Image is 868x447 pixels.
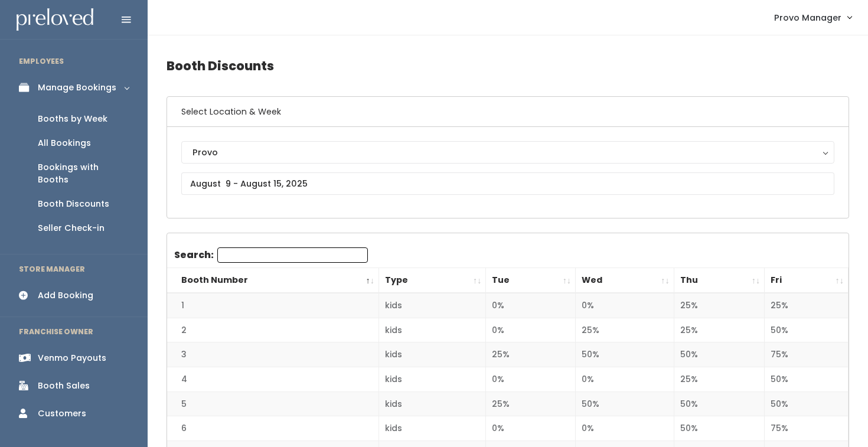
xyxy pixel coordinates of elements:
[167,342,378,367] td: 3
[167,293,378,318] td: 1
[765,318,849,342] td: 50%
[576,268,674,293] th: Wed: activate to sort column ascending
[38,198,109,210] div: Booth Discounts
[378,268,486,293] th: Type: activate to sort column ascending
[181,141,834,164] button: Provo
[167,416,378,441] td: 6
[486,268,576,293] th: Tue: activate to sort column ascending
[774,11,841,24] span: Provo Manager
[378,293,486,318] td: kids
[765,367,849,392] td: 50%
[765,342,849,367] td: 75%
[167,50,849,82] h4: Booth Discounts
[167,391,378,416] td: 5
[167,268,378,293] th: Booth Number: activate to sort column descending
[38,222,105,234] div: Seller Check-in
[378,367,486,392] td: kids
[486,293,576,318] td: 0%
[674,391,765,416] td: 50%
[38,137,91,149] div: All Bookings
[765,416,849,441] td: 75%
[674,367,765,392] td: 25%
[378,391,486,416] td: kids
[765,391,849,416] td: 50%
[378,342,486,367] td: kids
[38,352,106,364] div: Venmo Payouts
[181,172,834,195] input: August 9 - August 15, 2025
[167,318,378,342] td: 2
[38,161,129,186] div: Bookings with Booths
[17,8,93,31] img: preloved logo
[174,247,368,263] label: Search:
[674,268,765,293] th: Thu: activate to sort column ascending
[674,293,765,318] td: 25%
[765,293,849,318] td: 25%
[576,318,674,342] td: 25%
[576,293,674,318] td: 0%
[576,391,674,416] td: 50%
[576,416,674,441] td: 0%
[38,81,116,94] div: Manage Bookings
[378,318,486,342] td: kids
[486,367,576,392] td: 0%
[674,318,765,342] td: 25%
[486,391,576,416] td: 25%
[674,342,765,367] td: 50%
[38,289,93,302] div: Add Booking
[217,247,368,263] input: Search:
[38,113,107,125] div: Booths by Week
[674,416,765,441] td: 50%
[762,5,863,30] a: Provo Manager
[486,318,576,342] td: 0%
[486,342,576,367] td: 25%
[576,342,674,367] td: 50%
[167,97,849,127] h6: Select Location & Week
[38,380,90,392] div: Booth Sales
[576,367,674,392] td: 0%
[765,268,849,293] th: Fri: activate to sort column ascending
[192,146,823,159] div: Provo
[38,407,86,420] div: Customers
[486,416,576,441] td: 0%
[378,416,486,441] td: kids
[167,367,378,392] td: 4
